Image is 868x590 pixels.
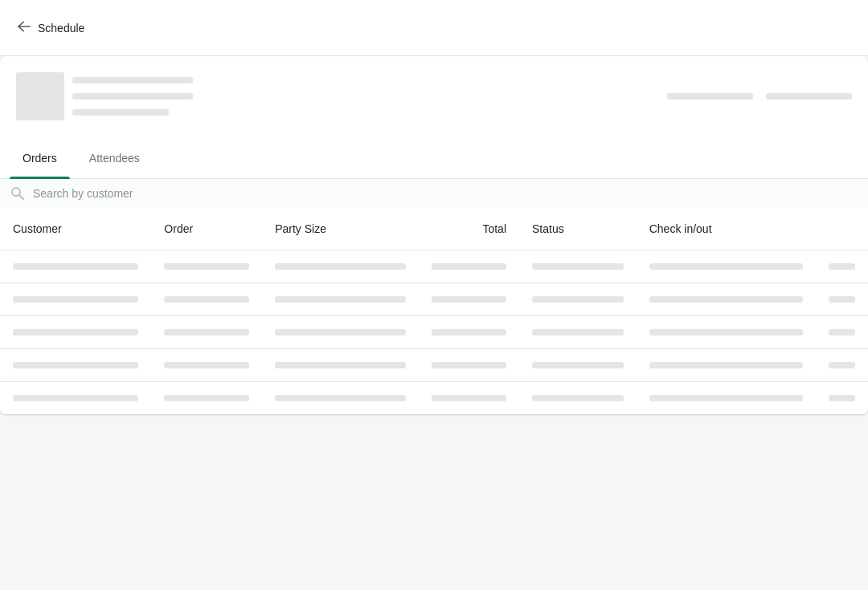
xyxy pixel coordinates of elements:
[151,208,262,250] th: Order
[32,179,868,208] input: Search by customer
[262,208,419,250] th: Party Size
[419,208,519,250] th: Total
[519,208,637,250] th: Status
[637,208,816,250] th: Check in/out
[8,14,97,43] button: Schedule
[76,144,153,173] span: Attendees
[38,22,84,35] span: Schedule
[10,144,70,173] span: Orders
